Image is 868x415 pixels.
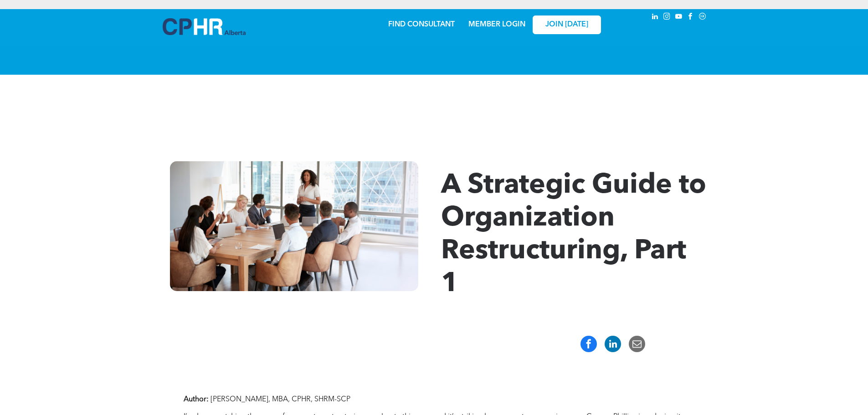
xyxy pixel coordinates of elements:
[468,21,525,28] a: MEMBER LOGIN
[388,21,455,28] a: FIND CONSULTANT
[184,396,209,403] strong: Author:
[545,20,588,29] span: JOIN [DATE]
[650,11,660,24] a: linkedin
[163,18,246,35] img: A blue and white logo for cp alberta
[211,396,350,403] span: [PERSON_NAME], MBA, CPHR, SHRM-SCP
[662,11,672,24] a: instagram
[441,172,706,298] span: A Strategic Guide to Organization Restructuring, Part 1
[674,11,684,24] a: youtube
[533,15,601,34] a: JOIN [DATE]
[698,11,708,24] a: Social network
[686,11,696,24] a: facebook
